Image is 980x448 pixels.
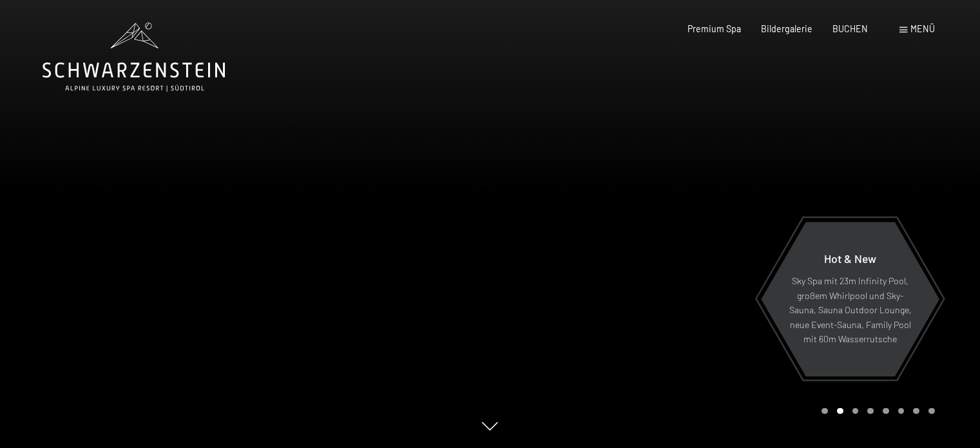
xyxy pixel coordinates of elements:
[898,408,905,414] div: Carousel Page 6
[910,23,935,34] span: Menü
[837,408,843,414] div: Carousel Page 2 (Current Slide)
[913,408,919,414] div: Carousel Page 7
[832,23,868,34] a: BUCHEN
[883,408,889,414] div: Carousel Page 5
[761,23,812,34] a: Bildergalerie
[789,274,912,347] p: Sky Spa mit 23m Infinity Pool, großem Whirlpool und Sky-Sauna, Sauna Outdoor Lounge, neue Event-S...
[687,23,741,34] a: Premium Spa
[824,251,876,266] span: Hot & New
[852,408,859,414] div: Carousel Page 3
[928,408,935,414] div: Carousel Page 8
[867,408,874,414] div: Carousel Page 4
[760,221,940,377] a: Hot & New Sky Spa mit 23m Infinity Pool, großem Whirlpool und Sky-Sauna, Sauna Outdoor Lounge, ne...
[821,408,828,414] div: Carousel Page 1
[817,408,934,414] div: Carousel Pagination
